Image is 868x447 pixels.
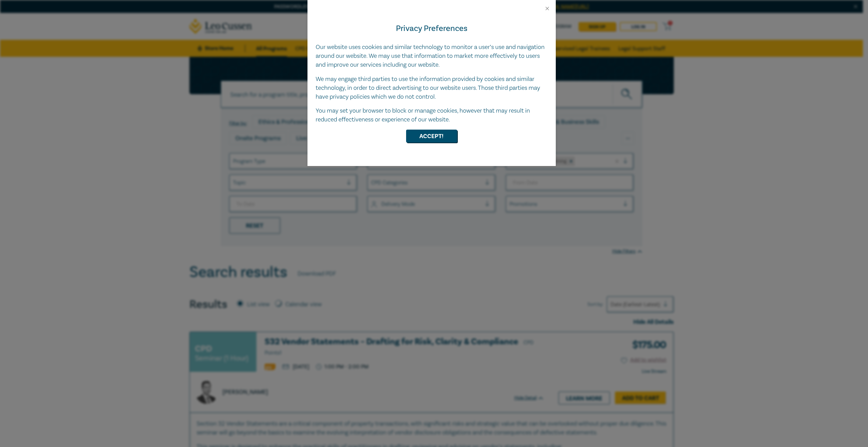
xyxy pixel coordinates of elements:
[316,22,548,35] h4: Privacy Preferences
[316,75,548,101] p: We may engage third parties to use the information provided by cookies and similar technology, in...
[544,5,550,12] button: Close
[316,43,548,69] p: Our website uses cookies and similar technology to monitor a user’s use and navigation around our...
[316,106,548,124] p: You may set your browser to block or manage cookies, however that may result in reduced effective...
[406,130,457,143] button: Accept!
